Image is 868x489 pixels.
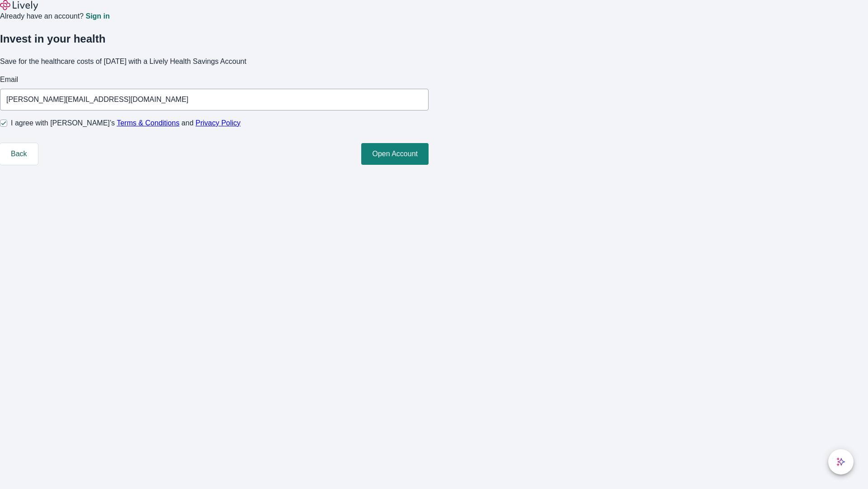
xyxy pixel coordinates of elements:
button: chat [828,449,854,475]
a: Privacy Policy [196,119,241,127]
span: I agree with [PERSON_NAME]’s and [11,118,241,129]
a: Terms & Conditions [117,119,179,127]
button: Open Account [361,143,429,165]
svg: Lively AI Assistant [836,457,845,466]
a: Sign in [85,13,109,20]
